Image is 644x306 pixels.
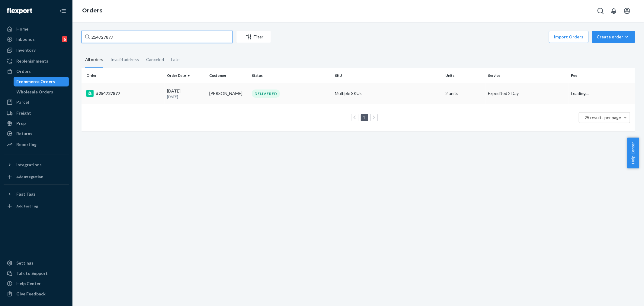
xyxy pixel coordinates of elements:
[585,115,621,120] span: 25 results per page
[16,281,41,287] div: Help Center
[16,58,48,64] div: Replenishments
[16,260,34,266] div: Settings
[4,34,69,44] a: Inbounds6
[16,162,42,168] div: Integrations
[236,34,271,40] div: Filter
[82,68,165,83] th: Order
[17,79,55,85] div: Ecommerce Orders
[171,52,180,67] div: Late
[82,31,232,43] input: Search orders
[4,108,69,118] a: Freight
[4,119,69,128] a: Prep
[167,94,205,99] p: [DATE]
[4,45,69,55] a: Inventory
[4,172,69,182] a: Add Integration
[16,142,37,148] div: Reporting
[16,203,38,209] div: Add Fast Tag
[16,270,48,276] div: Talk to Support
[16,99,29,105] div: Parcel
[332,83,443,104] td: Multiple SKUs
[17,89,53,95] div: Wholesale Orders
[332,68,443,83] th: SKU
[549,31,588,43] button: Import Orders
[111,52,139,67] div: Invalid address
[77,2,107,20] ol: breadcrumbs
[4,201,69,211] a: Add Fast Tag
[16,47,36,53] div: Inventory
[207,83,249,104] td: [PERSON_NAME]
[236,31,271,43] button: Filter
[86,90,162,97] div: #254727877
[488,90,566,96] p: Expedited 2 Day
[4,56,69,66] a: Replenishments
[362,115,367,120] a: Page 1 is your current page
[167,88,205,99] div: [DATE]
[4,160,69,170] button: Integrations
[252,90,280,98] div: DELIVERED
[16,131,32,137] div: Returns
[608,5,620,17] button: Open notifications
[443,68,486,83] th: Units
[4,140,69,149] a: Reporting
[594,5,607,17] button: Open Search Box
[16,110,31,116] div: Freight
[4,67,69,76] a: Orders
[82,7,102,14] a: Orders
[16,26,28,32] div: Home
[16,36,35,42] div: Inbounds
[569,68,635,83] th: Fee
[4,289,69,299] button: Give Feedback
[621,5,633,17] button: Open account menu
[4,269,69,278] a: Talk to Support
[14,87,69,97] a: Wholesale Orders
[57,5,69,17] button: Close Navigation
[16,291,46,297] div: Give Feedback
[62,36,67,42] div: 6
[597,34,630,40] div: Create order
[4,129,69,138] a: Returns
[146,52,164,67] div: Canceled
[627,138,639,168] button: Help Center
[4,97,69,107] a: Parcel
[592,31,635,43] button: Create order
[16,120,26,126] div: Prep
[4,24,69,34] a: Home
[4,258,69,268] a: Settings
[4,189,69,199] button: Fast Tags
[4,279,69,288] a: Help Center
[7,8,32,14] img: Flexport logo
[249,68,332,83] th: Status
[16,174,43,179] div: Add Integration
[16,191,36,197] div: Fast Tags
[443,83,486,104] td: 2 units
[165,68,207,83] th: Order Date
[209,73,247,78] div: Customer
[16,68,31,74] div: Orders
[485,68,569,83] th: Service
[569,83,635,104] td: Loading....
[85,52,103,68] div: All orders
[14,77,69,86] a: Ecommerce Orders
